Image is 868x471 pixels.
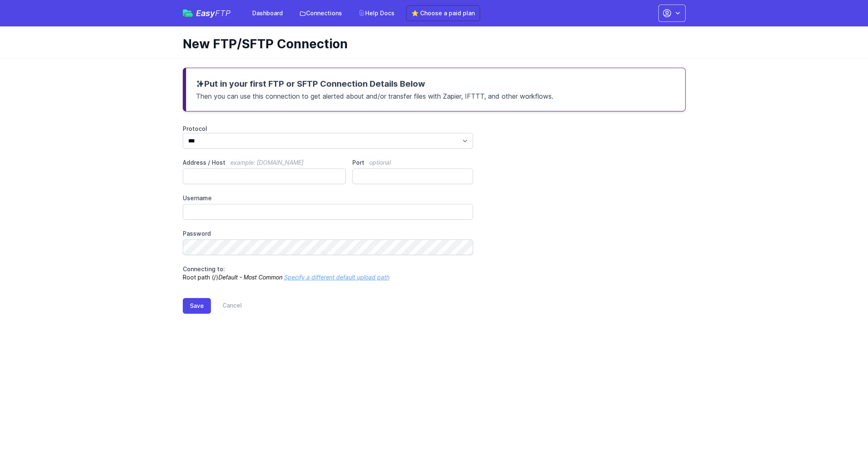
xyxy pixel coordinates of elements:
[215,8,231,18] span: FTP
[196,78,675,90] h3: Put in your first FTP or SFTP Connection Details Below
[183,298,211,314] button: Save
[183,9,193,17] img: easyftp_logo.png
[183,230,473,238] label: Password
[352,159,473,167] label: Port
[183,125,473,133] label: Protocol
[369,159,391,166] span: optional
[247,6,288,21] a: Dashboard
[196,9,231,17] span: Easy
[218,274,282,281] i: Default - Most Common
[183,159,346,167] label: Address / Host
[354,6,399,21] a: Help Docs
[406,5,480,21] a: ⭐ Choose a paid plan
[284,274,390,281] a: Specify a different default upload path
[183,194,473,202] label: Username
[294,6,347,21] a: Connections
[183,9,231,17] a: EasyFTP
[183,265,225,272] span: Connecting to:
[183,36,679,51] h1: New FTP/SFTP Connection
[196,90,675,101] p: Then you can use this connection to get alerted about and/or transfer files with Zapier, IFTTT, a...
[211,298,242,314] a: Cancel
[230,159,304,166] span: example: [DOMAIN_NAME]
[183,265,473,282] p: Root path (/)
